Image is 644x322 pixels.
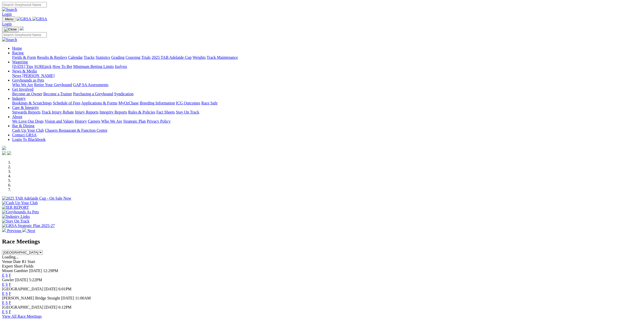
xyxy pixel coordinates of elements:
[2,282,5,287] a: E
[201,101,217,105] a: Race Safe
[2,238,642,245] h2: Race Meetings
[61,296,74,300] span: [DATE]
[53,64,72,69] a: How To Bet
[118,101,139,105] a: MyOzChase
[12,64,33,69] a: [DATE] Tips
[9,273,11,277] a: F
[15,278,28,282] span: [DATE]
[4,27,17,31] img: Close
[12,119,44,123] a: We Love Our Dogs
[2,305,43,309] span: [GEOGRAPHIC_DATA]
[123,119,146,123] a: Strategic Plan
[16,17,31,21] img: GRSA
[73,83,109,87] a: GAP SA Assessments
[12,64,642,69] div: Wagering
[13,259,21,264] span: Date
[75,119,87,123] a: History
[141,55,151,60] a: Trials
[6,291,8,296] a: S
[12,83,33,87] a: Who We Are
[88,119,100,123] a: Careers
[9,291,11,296] a: F
[75,110,98,114] a: Injury Reports
[2,219,29,223] img: Stay On Track
[6,310,8,314] a: S
[44,287,57,291] span: [DATE]
[6,300,8,305] a: S
[14,264,23,268] span: Short
[22,73,54,78] a: [PERSON_NAME]
[22,228,26,232] img: chevron-right-pager-white.svg
[2,229,22,233] a: Previous
[2,32,47,37] input: Search
[12,124,34,128] a: Bar & Dining
[81,101,117,105] a: Applications & Forms
[29,269,42,273] span: [DATE]
[73,92,113,96] a: Purchasing a Greyhound
[9,300,11,305] a: F
[2,273,5,277] a: E
[126,55,140,60] a: Coursing
[176,110,199,114] a: Stay On Track
[32,17,47,21] img: GRSA
[12,55,36,60] a: Fields & Form
[12,133,36,137] a: Contact GRSA
[176,101,200,105] a: ICG Outcomes
[22,229,35,233] a: Next
[7,151,11,155] img: twitter.svg
[2,146,6,150] img: logo-grsa-white.png
[147,119,171,123] a: Privacy Policy
[5,17,13,21] span: Menu
[6,273,8,277] a: S
[2,228,6,232] img: chevron-left-pager-white.svg
[2,296,60,300] span: [PERSON_NAME] Bridge Straight
[2,300,5,305] a: E
[2,269,28,273] span: Mount Gambier
[12,73,642,78] div: News & Media
[2,16,15,22] button: Toggle navigation
[34,83,72,87] a: Retire Your Greyhound
[2,37,17,42] img: Search
[2,7,17,12] img: Search
[44,305,57,309] span: [DATE]
[2,214,30,219] img: Industry Links
[20,26,24,30] img: logo-grsa-white.png
[207,55,238,60] a: Track Maintenance
[115,64,127,69] a: Isolynx
[12,128,44,132] a: Cash Up Your Club
[12,128,642,133] div: Bar & Dining
[193,55,206,60] a: Weights
[12,92,642,96] div: Get Involved
[6,282,8,287] a: S
[9,282,11,287] a: F
[96,55,110,60] a: Statistics
[53,101,80,105] a: Schedule of Fees
[2,310,5,314] a: E
[2,22,12,26] a: Login
[43,269,58,273] span: 12:29PM
[2,196,71,201] img: 2025 TAB Adelaide Cup - On Sale Now
[12,78,44,82] a: Greyhounds as Pets
[2,264,13,268] span: Expert
[12,83,642,87] div: Greyhounds as Pets
[2,210,39,214] img: Greyhounds As Pets
[12,51,24,55] a: Racing
[114,92,133,96] a: Syndication
[22,259,35,264] span: R1 Start
[12,69,37,73] a: News & Media
[12,55,642,60] div: Racing
[2,151,6,155] img: facebook.svg
[7,229,21,233] span: Previous
[99,110,127,114] a: Integrity Reports
[2,27,19,32] button: Toggle navigation
[12,73,21,78] a: News
[41,110,74,114] a: Track Injury Rebate
[12,137,46,142] a: Login To Blackbook
[2,12,12,16] a: Login
[2,201,38,205] img: Cash Up Your Club
[12,96,26,101] a: Industry
[2,255,18,259] span: Loading...
[156,110,175,114] a: Fact Sheets
[84,55,95,60] a: Tracks
[75,296,91,300] span: 11:00AM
